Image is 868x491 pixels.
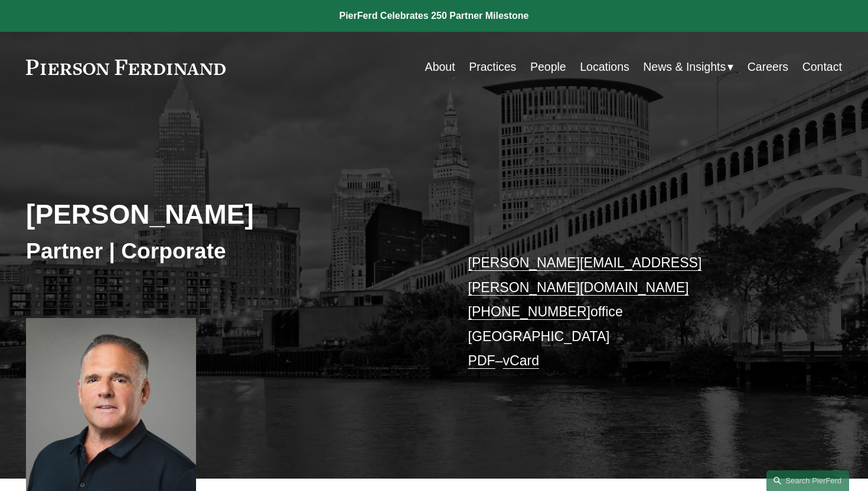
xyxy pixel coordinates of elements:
a: Search this site [766,470,849,491]
a: Practices [469,55,516,78]
a: Locations [580,55,629,78]
a: About [425,55,455,78]
a: vCard [503,353,539,368]
a: [PHONE_NUMBER] [468,304,590,319]
a: PDF [468,353,495,368]
a: folder dropdown [643,55,733,78]
p: office [GEOGRAPHIC_DATA] – [468,251,808,374]
a: People [530,55,566,78]
span: News & Insights [643,57,726,77]
h3: Partner | Corporate [26,237,434,264]
a: [PERSON_NAME][EMAIL_ADDRESS][PERSON_NAME][DOMAIN_NAME] [468,255,702,295]
h2: [PERSON_NAME] [26,198,434,231]
a: Contact [802,55,842,78]
a: Careers [748,55,788,78]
